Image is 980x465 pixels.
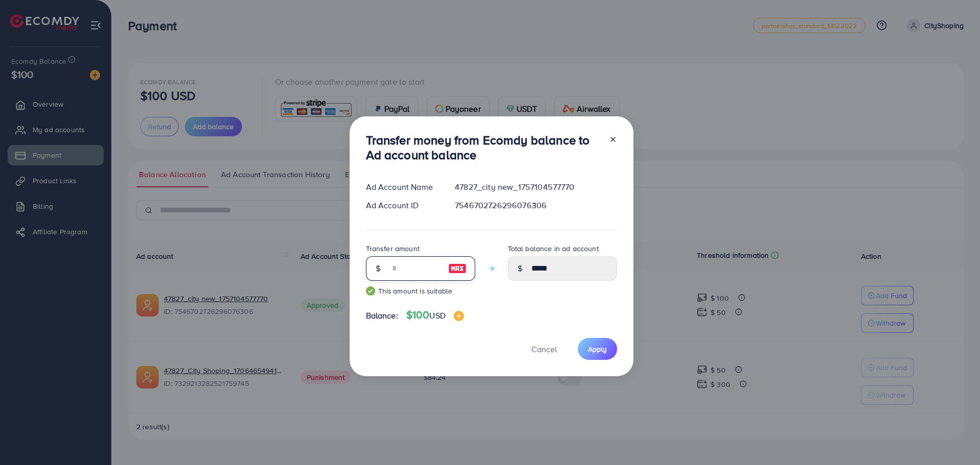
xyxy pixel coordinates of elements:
[454,311,464,321] img: image
[366,310,398,322] span: Balance:
[447,200,625,211] div: 7546702726296076306
[448,262,467,275] img: image
[429,310,445,321] span: USD
[578,338,617,360] button: Apply
[508,243,599,254] label: Total balance in ad account
[447,181,625,193] div: 47827_city new_1757104577770
[366,286,475,296] small: This amount is suitable
[588,344,607,354] span: Apply
[366,243,420,254] label: Transfer amount
[358,200,447,211] div: Ad Account ID
[366,286,375,296] img: guide
[531,344,557,355] span: Cancel
[358,181,447,193] div: Ad Account Name
[519,338,570,360] button: Cancel
[366,133,601,162] h3: Transfer money from Ecomdy balance to Ad account balance
[937,419,972,457] iframe: Chat
[406,309,464,322] h4: $100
